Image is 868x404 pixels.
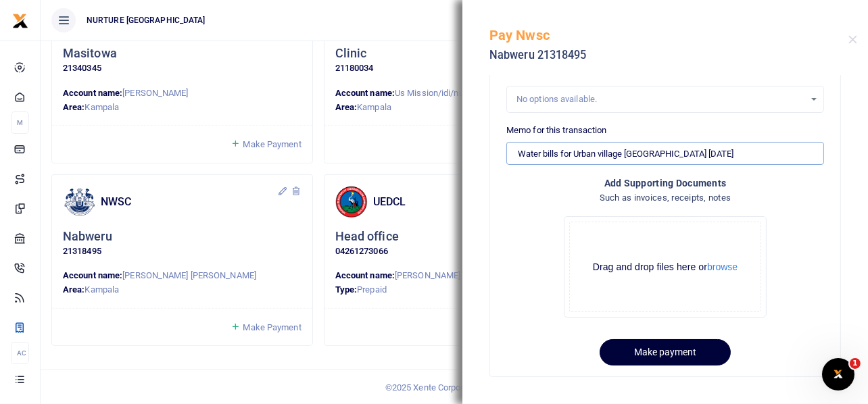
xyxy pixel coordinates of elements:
[395,270,460,280] span: [PERSON_NAME]
[506,142,824,165] input: Enter extra information
[506,191,824,205] h4: Such as invoices, receipts, notes
[85,102,120,112] span: Kampala
[122,88,188,98] span: [PERSON_NAME]
[231,136,301,152] a: Make Payment
[335,46,574,75] div: Click to update
[11,342,29,364] li: Ac
[243,322,301,332] span: Make Payment
[63,270,122,280] strong: Account name:
[357,284,387,295] span: Prepaid
[63,88,122,98] strong: Account name:
[850,358,861,369] span: 1
[564,216,767,318] div: File Uploader
[395,88,567,98] span: Us Mission/idi/nurture [GEOGRAPHIC_DATA]
[335,102,358,112] strong: Area:
[231,320,301,335] a: Make Payment
[489,49,848,62] h5: Nabweru 21318495
[335,229,399,245] h5: Head office
[122,270,256,280] span: [PERSON_NAME] [PERSON_NAME]
[63,46,302,75] div: Click to update
[63,284,85,295] strong: Area:
[85,284,120,295] span: Kampala
[506,176,824,191] h4: Add supporting Documents
[101,195,277,209] h4: NWSC
[489,27,848,43] h5: Pay Nwsc
[357,102,391,112] span: Kampala
[335,270,395,280] strong: Account name:
[63,245,302,259] p: 21318495
[848,35,857,44] button: Close
[81,14,211,26] span: NURTURE [GEOGRAPHIC_DATA]
[335,46,367,61] h5: Clinic
[63,229,112,245] h5: Nabweru
[516,93,804,106] div: No options available.
[506,124,607,137] label: Memo for this transaction
[335,229,574,258] div: Click to update
[63,61,302,76] p: 21340345
[63,46,117,61] h5: Masitowa
[335,61,574,76] p: 21180034
[822,358,854,390] iframe: Intercom live chat
[335,245,574,259] p: 04261273066
[707,262,738,272] button: browse
[600,339,731,365] button: Make payment
[12,13,28,29] img: logo-small
[63,102,85,112] strong: Area:
[570,261,761,274] div: Drag and drop files here or
[335,88,395,98] strong: Account name:
[373,195,550,209] h4: UEDCL
[243,139,301,149] span: Make Payment
[12,15,28,25] a: logo-small logo-large logo-large
[63,229,302,258] div: Click to update
[335,284,358,295] strong: Type:
[11,111,29,134] li: M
